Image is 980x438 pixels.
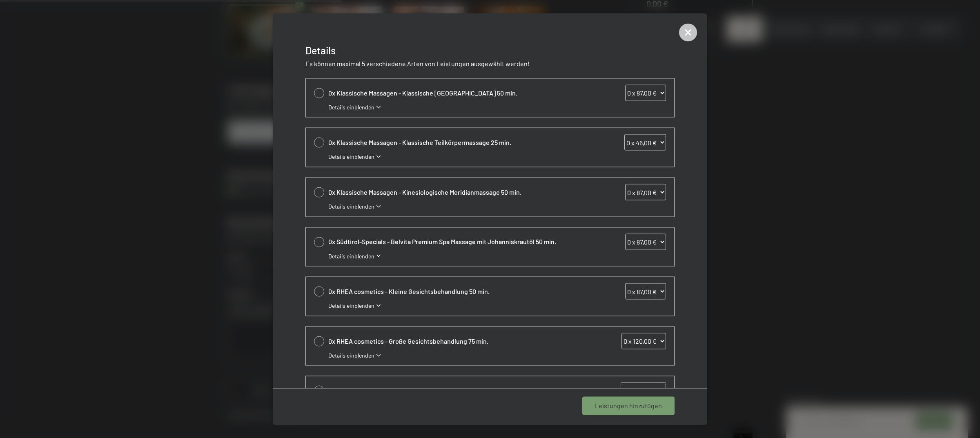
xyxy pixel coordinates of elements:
[328,252,374,260] span: Details einblenden
[328,88,581,97] span: 0x Klassische Massagen - Klassische [GEOGRAPHIC_DATA] 50 min.
[328,302,374,310] span: Details einblenden
[328,287,581,296] span: 0x RHEA cosmetics - Kleine Gesichtsbehandlung 50 min.
[595,401,662,410] span: Leistungen hinzufügen
[328,336,581,345] span: 0x RHEA cosmetics - Große Gesichtsbehandlung 75 min.
[328,187,581,196] span: 0x Klassische Massagen - Kinesiologische Meridianmassage 50 min.
[328,202,374,211] span: Details einblenden
[328,386,581,395] span: 0x Paarbehandlung - Schoko Behandlung 105 min. (für 2 Personen)
[305,44,336,56] span: Details
[328,351,374,359] span: Details einblenden
[305,59,675,68] p: Es können maximal 5 verschiedene Arten von Leistungen ausgewählt werden!
[328,138,581,147] span: 0x Klassische Massagen - Klassische Teilkörpermassage 25 min.
[328,103,374,111] span: Details einblenden
[328,237,581,246] span: 0x Südtirol-Specials - Belvita Premium Spa Massage mit Johanniskrautöl 50 min.
[328,153,374,161] span: Details einblenden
